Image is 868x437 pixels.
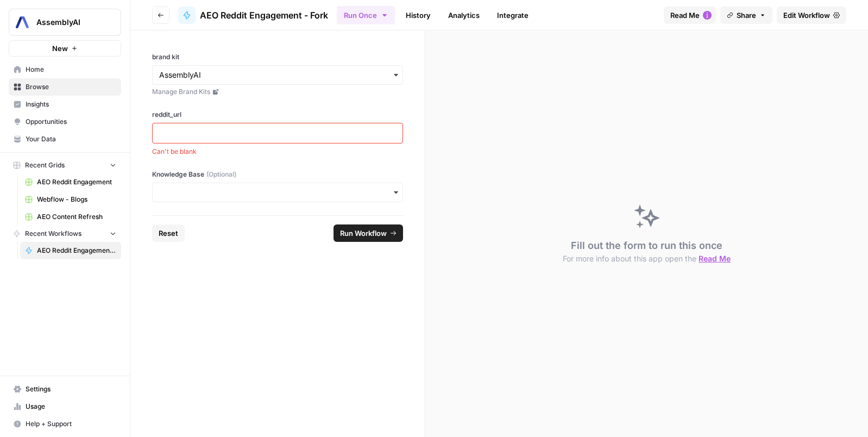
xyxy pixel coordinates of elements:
span: Run Workflow [340,228,387,239]
label: Knowledge Base [152,170,403,179]
span: Insights [26,99,116,109]
span: Recent Workflows [25,229,81,239]
a: Opportunities [9,113,121,130]
span: Opportunities [26,117,116,127]
a: Webflow - Blogs [20,191,121,208]
span: Read Me [670,10,700,21]
span: AEO Content Refresh [37,212,116,222]
span: Can't be blank [152,147,403,157]
a: Settings [9,380,121,398]
span: Read Me [699,254,731,263]
img: AssemblyAI Logo [12,13,32,32]
span: AEO Reddit Engagement - Fork [200,9,328,22]
button: Run Workflow [334,224,403,242]
a: History [399,7,437,24]
span: Your Data [26,134,116,144]
span: (Optional) [206,170,236,179]
button: Share [720,7,772,24]
span: Home [26,65,116,74]
a: AEO Reddit Engagement - Fork [20,242,121,259]
span: AEO Reddit Engagement - Fork [37,246,116,255]
button: Read Me [664,7,716,24]
label: brand kit [152,52,403,62]
span: Reset [159,228,178,239]
a: Home [9,61,121,78]
a: Insights [9,96,121,113]
button: Recent Grids [9,157,121,173]
button: For more info about this app open the Read Me [563,253,731,264]
span: Share [737,10,756,21]
span: Help + Support [26,419,116,429]
a: Analytics [442,7,486,24]
span: Usage [26,402,116,411]
span: New [52,43,68,54]
a: Browse [9,78,121,96]
button: Workspace: AssemblyAI [9,9,121,36]
input: AssemblyAI [159,70,396,80]
label: reddit_url [152,110,403,120]
a: AEO Content Refresh [20,208,121,226]
div: Fill out the form to run this once [563,238,731,264]
a: Usage [9,398,121,415]
span: Recent Grids [25,160,65,170]
span: AssemblyAI [36,17,102,28]
button: Help + Support [9,415,121,433]
span: Webflow - Blogs [37,195,116,204]
button: New [9,40,121,57]
span: Edit Workflow [783,10,830,21]
a: Integrate [490,7,535,24]
a: Your Data [9,130,121,148]
button: Run Once [337,6,395,24]
span: AEO Reddit Engagement [37,177,116,187]
span: Settings [26,384,116,394]
a: Manage Brand Kits [152,87,403,97]
button: Reset [152,224,185,242]
span: Browse [26,82,116,92]
button: Recent Workflows [9,226,121,242]
a: Edit Workflow [777,7,846,24]
a: AEO Reddit Engagement [20,173,121,191]
a: AEO Reddit Engagement - Fork [178,7,328,24]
